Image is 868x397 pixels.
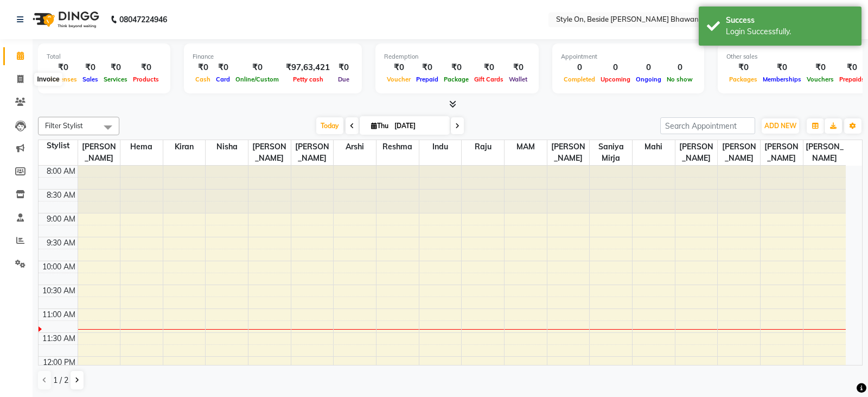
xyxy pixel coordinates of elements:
[53,375,68,386] span: 1 / 2
[760,61,804,74] div: ₹0
[726,26,853,37] div: Login Successfully.
[213,61,233,74] div: ₹0
[119,4,167,35] b: 08047224946
[101,61,130,74] div: ₹0
[598,75,633,83] span: Upcoming
[28,4,102,35] img: logo
[561,75,598,83] span: Completed
[726,61,760,74] div: ₹0
[633,61,664,74] div: 0
[419,140,462,154] span: Indu
[80,75,101,83] span: Sales
[213,75,233,83] span: Card
[34,73,62,86] div: Invoice
[664,61,695,74] div: 0
[248,140,291,165] span: [PERSON_NAME]
[561,61,598,74] div: 0
[764,122,796,130] span: ADD NEW
[40,333,78,344] div: 11:30 AM
[761,140,803,165] span: [PERSON_NAME]
[47,52,162,61] div: Total
[804,61,837,74] div: ₹0
[44,166,78,177] div: 8:00 AM
[368,122,391,130] span: Thu
[120,140,163,154] span: Hema
[39,140,78,152] div: Stylist
[718,140,760,165] span: [PERSON_NAME]
[376,140,419,154] span: Reshma
[804,75,837,83] span: Vouchers
[384,75,413,83] span: Voucher
[334,61,353,74] div: ₹0
[762,118,799,134] button: ADD NEW
[40,285,78,297] div: 10:30 AM
[760,75,804,83] span: Memberships
[413,75,441,83] span: Prepaid
[334,140,376,154] span: Arshi
[675,140,718,165] span: [PERSON_NAME]
[80,61,101,74] div: ₹0
[506,61,530,74] div: ₹0
[384,52,530,61] div: Redemption
[130,61,162,74] div: ₹0
[598,61,633,74] div: 0
[206,140,248,154] span: Nisha
[633,140,675,154] span: Mahi
[471,75,506,83] span: Gift Cards
[78,140,120,165] span: [PERSON_NAME]
[40,309,78,320] div: 11:00 AM
[413,61,441,74] div: ₹0
[660,117,755,134] input: Search Appointment
[441,75,471,83] span: Package
[163,140,206,154] span: Kiran
[664,75,695,83] span: No show
[44,190,78,201] div: 8:30 AM
[290,75,326,83] span: Petty cash
[547,140,590,165] span: [PERSON_NAME]
[803,140,846,165] span: [PERSON_NAME]
[291,140,334,165] span: [PERSON_NAME]
[233,61,282,74] div: ₹0
[193,52,353,61] div: Finance
[471,61,506,74] div: ₹0
[193,61,213,74] div: ₹0
[726,75,760,83] span: Packages
[462,140,504,154] span: Raju
[441,61,471,74] div: ₹0
[505,140,547,154] span: MAM
[44,237,78,249] div: 9:30 AM
[282,61,334,74] div: ₹97,63,421
[45,121,83,130] span: Filter Stylist
[590,140,632,165] span: Saniya Mirja
[726,15,853,26] div: Success
[40,261,78,273] div: 10:00 AM
[633,75,664,83] span: Ongoing
[391,118,445,134] input: 2025-09-04
[41,357,78,368] div: 12:00 PM
[837,61,867,74] div: ₹0
[101,75,130,83] span: Services
[506,75,530,83] span: Wallet
[561,52,695,61] div: Appointment
[316,117,343,134] span: Today
[837,75,867,83] span: Prepaids
[384,61,413,74] div: ₹0
[193,75,213,83] span: Cash
[233,75,282,83] span: Online/Custom
[335,75,352,83] span: Due
[47,61,80,74] div: ₹0
[44,213,78,225] div: 9:00 AM
[130,75,162,83] span: Products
